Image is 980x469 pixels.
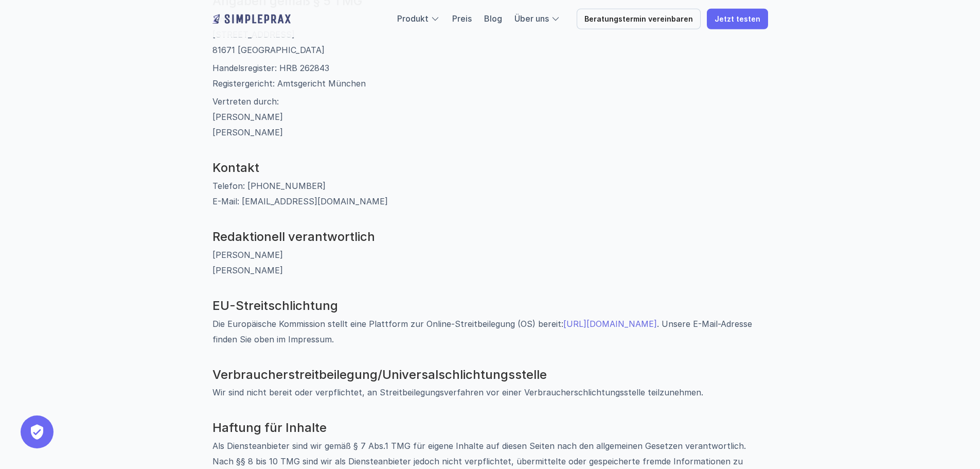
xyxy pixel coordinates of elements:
[514,13,549,24] a: Über uns
[212,368,768,383] h3: Verbraucher­streit­beilegung/Universal­schlichtungs­stelle
[212,299,768,314] h3: EU-Streitschlichtung
[577,9,701,29] a: Beratungstermin vereinbaren
[212,94,768,140] p: Vertreten durch: [PERSON_NAME] [PERSON_NAME]
[212,247,768,278] p: [PERSON_NAME] [PERSON_NAME]
[707,9,768,29] a: Jetzt testen
[212,161,768,176] h3: Kontakt
[715,14,760,23] p: Jetzt testen
[584,14,693,23] p: Beratungstermin vereinbaren
[484,13,502,24] a: Blog
[212,385,768,400] p: Wir sind nicht bereit oder verpflichtet, an Streitbeilegungsverfahren vor einer Verbraucherschlic...
[397,13,429,24] a: Produkt
[212,60,768,91] p: Handelsregister: HRB 262843 Registergericht: Amtsgericht München
[212,421,768,436] h3: Haftung für Inhalte
[212,230,768,245] h3: Redaktionell verantwortlich
[452,13,472,24] a: Preis
[563,319,657,329] a: [URL][DOMAIN_NAME]
[212,178,768,209] p: Telefon: [PHONE_NUMBER] E-Mail: [EMAIL_ADDRESS][DOMAIN_NAME]
[212,316,768,347] p: Die Europäische Kommission stellt eine Plattform zur Online-Streitbeilegung (OS) bereit: . Unsere...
